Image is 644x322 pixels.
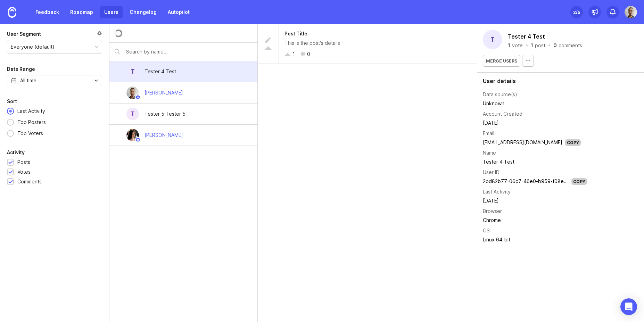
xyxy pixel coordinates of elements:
[565,139,581,146] div: Copy
[307,50,310,58] div: 0
[145,110,185,118] div: Tester 5 Tester 5
[126,86,139,99] img: Joao Gilberto
[7,97,17,106] div: Sort
[531,43,533,48] div: 1
[17,168,31,176] div: Votes
[570,6,583,18] button: 2/5
[8,7,16,18] img: Canny Home
[559,43,582,48] div: comments
[483,216,587,225] td: Chrome
[620,298,637,315] div: Open Intercom Messenger
[145,89,183,97] div: [PERSON_NAME]
[100,6,123,18] a: Users
[483,78,638,84] div: User details
[547,43,551,48] div: ·
[145,131,183,139] div: [PERSON_NAME]
[91,78,102,83] svg: toggle icon
[483,149,496,157] div: Name
[258,24,477,64] a: Post TitleThis is the post's details10
[625,6,637,18] img: Joao Gilberto
[145,68,176,75] div: Tester 4 Test
[11,43,55,51] div: Everyone (default)
[126,108,139,120] div: T
[483,120,499,126] time: [DATE]
[292,50,295,58] div: 1
[506,31,546,42] button: Tester 4 Test
[483,30,502,49] div: T
[483,188,511,196] div: Last Activity
[7,148,25,157] div: Activity
[483,207,502,215] div: Browser
[483,227,490,234] div: OS
[7,65,35,73] div: Date Range
[483,157,587,166] td: Tester 4 Test
[135,95,141,100] img: member badge
[483,139,562,145] a: [EMAIL_ADDRESS][DOMAIN_NAME]
[20,77,36,84] div: All time
[483,235,587,244] td: Linux 64-bit
[535,43,545,48] div: post
[125,6,161,18] a: Changelog
[284,31,307,36] span: Post Title
[66,6,97,18] a: Roadmap
[483,130,494,137] div: Email
[553,43,557,48] div: 0
[164,6,194,18] a: Autopilot
[483,99,587,108] td: Unknown
[31,6,63,18] a: Feedback
[508,43,510,48] div: 1
[126,129,139,141] img: Sofiia Filippova
[126,65,139,78] div: T
[17,178,42,185] div: Comments
[17,158,30,166] div: Posts
[483,168,499,176] div: User ID
[483,110,522,118] div: Account Created
[486,58,517,64] span: Merge users
[14,130,47,137] div: Top Voters
[14,107,49,115] div: Last Activity
[573,7,580,17] div: 2 /5
[14,118,49,126] div: Top Posters
[126,48,252,56] input: Search by name...
[483,177,569,185] div: 2bd82b77-06c7-46e0-b959-f08e1e7920d6
[483,55,520,67] button: Merge users
[7,30,41,38] div: User Segment
[483,91,517,98] div: Data source(s)
[284,39,471,47] div: This is the post's details
[525,43,529,48] div: ·
[571,178,587,185] div: Copy
[512,43,523,48] div: vote
[483,198,499,204] time: [DATE]
[135,137,141,142] img: member badge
